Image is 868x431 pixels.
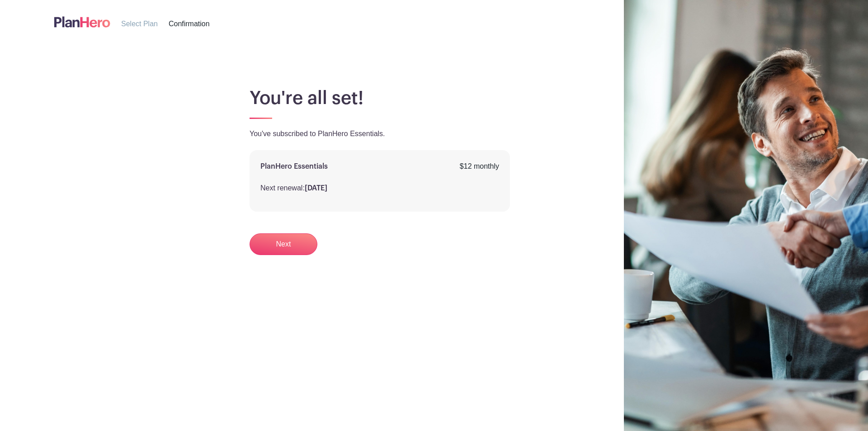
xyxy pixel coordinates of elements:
[460,161,499,172] span: $12 monthly
[250,128,597,139] p: You've subscribed to PlanHero Essentials.
[54,14,110,29] img: logo-507f7623f17ff9eddc593b1ce0a138ce2505c220e1c5a4e2b4648c50719b7d32.svg
[121,20,158,28] span: Select Plan
[250,87,597,109] h1: You're all set!
[260,183,499,194] p: Next renewal:
[305,185,327,192] span: [DATE]
[169,20,210,28] span: Confirmation
[250,233,317,255] a: Next
[260,161,328,172] p: PlanHero Essentials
